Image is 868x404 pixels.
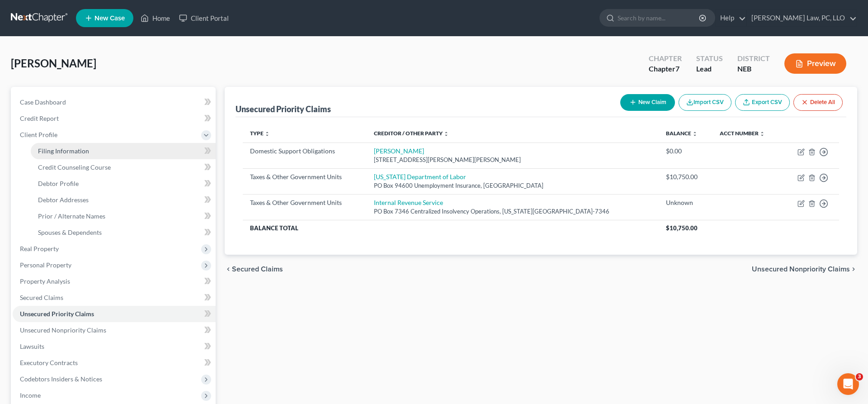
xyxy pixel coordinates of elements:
[250,172,359,181] div: Taxes & Other Government Units
[38,228,102,236] span: Spouses & Dependents
[38,196,89,204] span: Debtor Addresses
[20,114,59,122] span: Credit Report
[666,130,698,137] a: Balance unfold_more
[225,266,283,273] button: chevron_left Secured Claims
[20,310,94,318] span: Unsecured Priority Claims
[236,104,331,114] div: Unsecured Priority Claims
[31,208,216,224] a: Prior / Alternate Names
[793,94,843,111] button: Delete All
[720,130,765,137] a: Acct Number unfold_more
[837,373,859,395] iframe: Intercom live chat
[94,15,125,22] span: New Case
[696,53,723,64] div: Status
[374,130,449,137] a: Creditor / Other Party unfold_more
[136,10,175,26] a: Home
[679,94,731,111] button: Import CSV
[20,375,102,383] span: Codebtors Insiders & Notices
[13,94,216,110] a: Case Dashboard
[243,220,659,236] th: Balance Total
[649,53,682,64] div: Chapter
[250,147,359,156] div: Domestic Support Obligations
[374,207,651,216] div: PO Box 7346 Centralized Insolvency Operations, [US_STATE][GEOGRAPHIC_DATA]-7346
[20,261,71,269] span: Personal Property
[31,143,216,159] a: Filing Information
[374,147,424,155] a: [PERSON_NAME]
[20,277,70,285] span: Property Analysis
[264,131,270,137] i: unfold_more
[737,53,770,64] div: District
[20,98,66,106] span: Case Dashboard
[850,266,857,273] i: chevron_right
[735,94,790,111] a: Export CSV
[737,64,770,74] div: NEB
[856,373,863,380] span: 3
[225,266,232,273] i: chevron_left
[716,10,746,26] a: Help
[666,198,705,207] div: Unknown
[692,131,698,137] i: unfold_more
[250,130,270,137] a: Type unfold_more
[38,212,105,220] span: Prior / Alternate Names
[649,64,682,74] div: Chapter
[31,176,216,192] a: Debtor Profile
[666,147,705,156] div: $0.00
[38,147,89,155] span: Filing Information
[31,159,216,176] a: Credit Counseling Course
[747,10,857,26] a: [PERSON_NAME] Law, PC, LLO
[620,94,675,111] button: New Claim
[618,10,700,26] input: Search by name...
[20,391,41,399] span: Income
[20,294,63,301] span: Secured Claims
[31,224,216,241] a: Spouses & Dependents
[13,322,216,338] a: Unsecured Nonpriority Claims
[675,64,679,73] span: 7
[38,163,111,171] span: Credit Counseling Course
[20,245,59,252] span: Real Property
[443,131,449,137] i: unfold_more
[374,181,651,190] div: PO Box 94600 Unemployment Insurance, [GEOGRAPHIC_DATA]
[666,172,705,181] div: $10,750.00
[13,338,216,355] a: Lawsuits
[13,110,216,127] a: Credit Report
[31,192,216,208] a: Debtor Addresses
[13,273,216,290] a: Property Analysis
[696,64,723,74] div: Lead
[20,326,106,334] span: Unsecured Nonpriority Claims
[20,342,44,350] span: Lawsuits
[752,266,857,273] button: Unsecured Nonpriority Claims chevron_right
[374,173,466,181] a: [US_STATE] Department of Labor
[13,306,216,322] a: Unsecured Priority Claims
[232,266,283,273] span: Secured Claims
[666,224,698,232] span: $10,750.00
[175,10,233,26] a: Client Portal
[20,131,57,138] span: Client Profile
[784,53,846,74] button: Preview
[38,180,79,187] span: Debtor Profile
[374,156,651,164] div: [STREET_ADDRESS][PERSON_NAME][PERSON_NAME]
[250,198,359,207] div: Taxes & Other Government Units
[13,290,216,306] a: Secured Claims
[759,131,765,137] i: unfold_more
[374,199,443,206] a: Internal Revenue Service
[11,57,96,70] span: [PERSON_NAME]
[752,266,850,273] span: Unsecured Nonpriority Claims
[13,355,216,371] a: Executory Contracts
[20,359,78,366] span: Executory Contracts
